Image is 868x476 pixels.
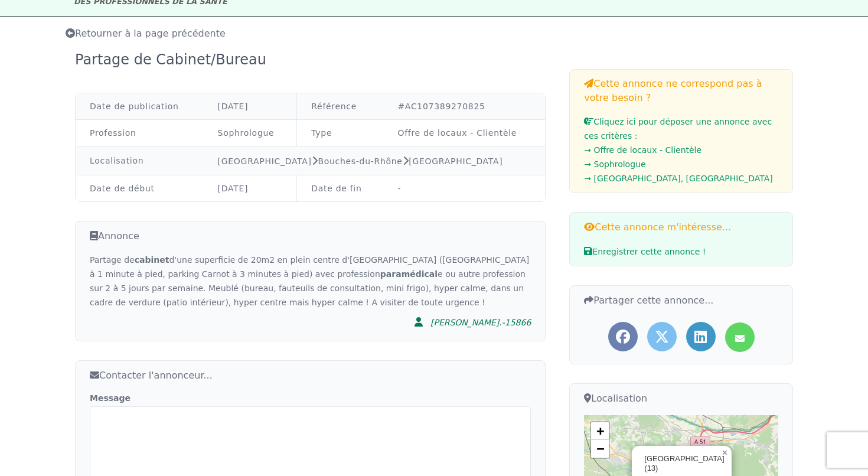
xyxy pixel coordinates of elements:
div: [GEOGRAPHIC_DATA] (13) [644,454,717,474]
a: [PERSON_NAME].-15866 [407,309,531,334]
td: Type [297,120,384,146]
li: → [GEOGRAPHIC_DATA], [GEOGRAPHIC_DATA] [584,171,778,185]
td: - [383,175,545,202]
a: [GEOGRAPHIC_DATA] [218,157,312,166]
a: [GEOGRAPHIC_DATA] [409,157,502,166]
a: Close popup [717,446,732,460]
span: Retourner à la page précédente [66,28,226,39]
span: × [722,448,727,458]
a: Partager l'annonce sur Facebook [608,322,638,351]
span: Enregistrer cette annonce ! [584,247,706,256]
h3: Partager cette annonce... [584,293,778,308]
h3: Cette annonce m'intéresse... [584,220,778,234]
span: − [596,441,604,456]
a: Partager l'annonce par mail [725,322,755,352]
h3: Localisation [584,391,778,406]
a: Zoom in [591,422,609,440]
h3: Cette annonce ne correspond pas à votre besoin ? [584,77,778,105]
div: Partage de d'une superficie de 20m2 en plein centre d'[GEOGRAPHIC_DATA] ([GEOGRAPHIC_DATA] à 1 mi... [90,253,531,309]
strong: paramédical [380,269,438,279]
a: Bouches-du-Rhône [318,157,402,166]
li: → Offre de locaux - Clientèle [584,143,778,157]
td: Référence [297,93,384,120]
label: Message [90,392,531,404]
a: Cliquez ici pour déposer une annonce avec ces critères :→ Offre de locaux - Clientèle→ Sophrologu... [584,117,778,185]
a: Partager l'annonce sur Twitter [647,322,677,351]
strong: cabinet [135,255,169,265]
td: [DATE] [204,175,297,202]
td: [DATE] [204,93,297,120]
td: Date de fin [297,175,384,202]
h3: Contacter l'annonceur... [90,368,531,383]
h3: Annonce [90,229,531,243]
div: [PERSON_NAME].-15866 [430,317,531,328]
td: #AC107389270825 [383,93,545,120]
div: Partage de Cabinet/Bureau [75,50,273,69]
a: Zoom out [591,440,609,458]
span: + [596,423,604,438]
a: Partager l'annonce sur LinkedIn [686,322,716,351]
a: Sophrologue [218,128,275,138]
a: Offre de locaux - Clientèle [397,128,517,138]
td: Profession [76,120,204,146]
td: Date de publication [76,93,204,120]
td: Localisation [76,146,204,175]
i: Retourner à la liste [66,28,75,38]
td: Date de début [76,175,204,202]
li: → Sophrologue [584,157,778,171]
